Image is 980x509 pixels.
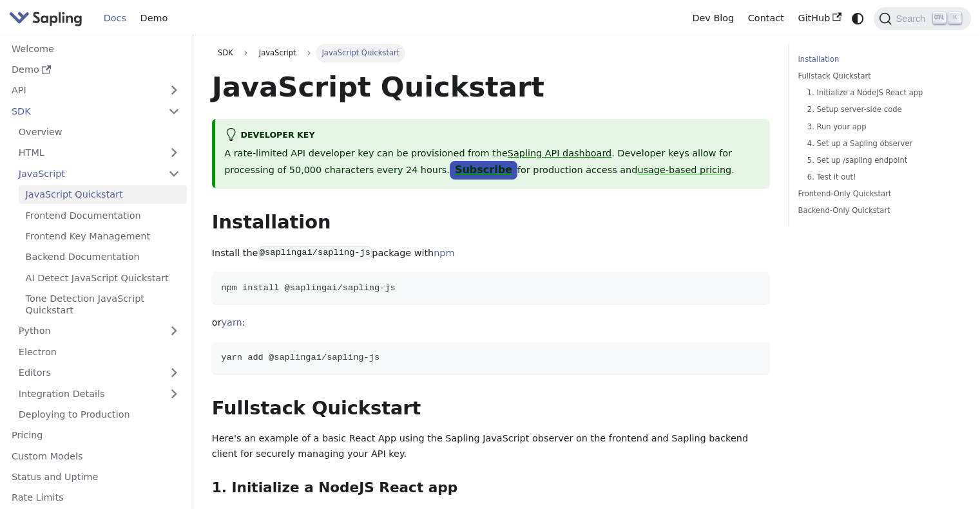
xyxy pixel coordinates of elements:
a: 5. Set up /sapling endpoint [807,154,952,167]
button: Collapse sidebar category 'SDK' [161,102,187,120]
h2: Installation [212,211,769,234]
code: @saplingai/sapling-js [258,246,372,259]
a: 1. Initialize a NodeJS React app [807,87,952,99]
span: Search [892,14,933,24]
p: or : [212,315,769,331]
span: SDK [218,48,233,57]
button: Switch between dark and light mode (currently system mode) [849,9,867,28]
a: Frontend Documentation [19,206,187,225]
a: 2. Setup server-side code [807,104,952,116]
a: GitHub [791,8,848,28]
a: JavaScript Quickstart [19,185,187,204]
a: Rate Limits [5,488,187,507]
a: Pricing [5,426,187,445]
h3: 1. Initialize a NodeJS React app [212,479,769,497]
a: Integration Details [12,384,187,403]
a: yarn [222,317,242,328]
span: yarn add @saplingai/sapling-js [221,353,380,362]
a: Contact [741,8,791,28]
button: Expand sidebar category 'API' [161,81,187,100]
a: Custom Models [5,447,187,465]
a: AI Detect JavaScript Quickstart [19,268,187,287]
a: Frontend Key Management [19,227,187,246]
a: 3. Run your app [807,121,952,133]
a: Demo [5,60,187,79]
nav: Breadcrumbs [212,44,769,62]
a: Docs [97,8,133,28]
a: Sapling.ai [9,9,87,28]
a: usage-based pricing [637,165,731,175]
button: Search (Ctrl+K) [874,7,970,30]
kbd: K [948,12,961,24]
p: Install the package with [212,246,769,261]
a: Sapling API dashboard [508,148,611,158]
a: Deploying to Production [12,405,187,424]
h1: JavaScript Quickstart [212,69,769,104]
p: Here's an example of a basic React App using the Sapling JavaScript observer on the frontend and ... [212,431,769,462]
a: Backend Documentation [19,248,187,266]
a: Python [12,322,187,340]
span: npm install @saplingai/sapling-js [221,283,395,293]
a: Editors [12,364,161,382]
p: A rate-limited API developer key can be provisioned from the . Developer keys allow for processin... [224,146,760,178]
a: Fullstack Quickstart [798,70,957,82]
span: JavaScript Quickstart [316,44,405,62]
a: Overview [12,123,187,142]
a: Dev Blog [685,8,740,28]
a: Subscribe [450,161,517,180]
span: JavaScript [253,44,302,62]
img: Sapling.ai [9,9,82,28]
a: Backend-Only Quickstart [798,205,957,217]
a: Tone Detection JavaScript Quickstart [19,290,187,320]
a: API [5,81,161,100]
a: Welcome [5,39,187,58]
a: Demo [133,8,175,28]
a: Frontend-Only Quickstart [798,188,957,200]
div: Developer Key [224,128,760,143]
a: JavaScript [12,164,187,183]
a: SDK [5,102,161,120]
a: Installation [798,53,957,66]
a: 4. Set up a Sapling observer [807,138,952,150]
h2: Fullstack Quickstart [212,397,769,420]
a: SDK [212,44,239,62]
a: 6. Test it out! [807,171,952,183]
a: npm [434,248,454,258]
a: HTML [12,143,187,162]
a: Status and Uptime [5,468,187,486]
a: Electron [12,342,187,361]
button: Expand sidebar category 'Editors' [161,364,187,382]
